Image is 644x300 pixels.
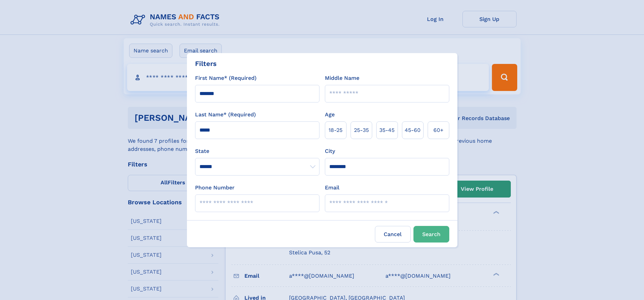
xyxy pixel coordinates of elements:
label: Phone Number [195,184,235,192]
label: Cancel [375,226,411,243]
span: 18‑25 [329,126,342,134]
span: 25‑35 [354,126,369,134]
label: Age [325,111,335,119]
button: Search [413,226,449,243]
label: State [195,147,319,155]
label: City [325,147,335,155]
label: Last Name* (Required) [195,111,256,119]
label: Email [325,184,339,192]
label: Middle Name [325,74,359,82]
span: 60+ [433,126,444,134]
span: 45‑60 [405,126,421,134]
div: Filters [195,59,217,69]
label: First Name* (Required) [195,74,257,82]
span: 35‑45 [379,126,395,134]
